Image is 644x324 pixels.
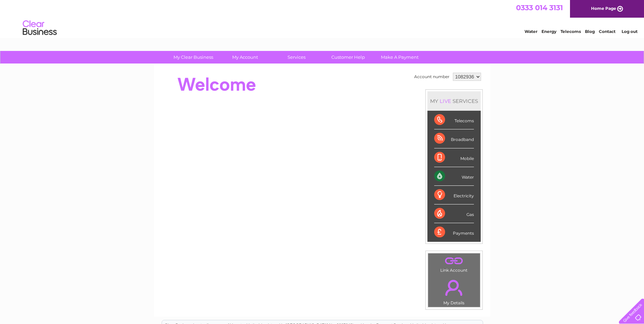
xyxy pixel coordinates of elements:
div: Water [434,167,474,186]
div: Gas [434,204,474,223]
a: . [430,276,478,300]
div: Broadband [434,129,474,148]
img: logo.png [22,18,57,38]
a: 0333 014 3131 [516,3,563,12]
a: Energy [541,29,556,34]
td: My Details [428,274,480,307]
a: Customer Help [320,51,376,64]
a: My Clear Business [165,51,221,64]
td: Account number [412,71,451,83]
div: Telecoms [434,111,474,129]
div: Payments [434,223,474,241]
a: My Account [217,51,273,64]
div: Electricity [434,186,474,204]
a: Contact [599,29,615,34]
a: Blog [585,29,595,34]
a: Make A Payment [372,51,428,64]
div: Mobile [434,148,474,167]
div: LIVE [438,98,453,104]
div: Clear Business is a trading name of Verastar Limited (registered in [GEOGRAPHIC_DATA] No. 3667643... [162,4,483,33]
div: MY SERVICES [427,91,481,111]
a: . [430,255,478,267]
a: Log out [622,29,638,34]
a: Water [525,29,537,34]
a: Services [269,51,325,64]
td: Link Account [428,253,480,274]
a: Telecoms [560,29,581,34]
